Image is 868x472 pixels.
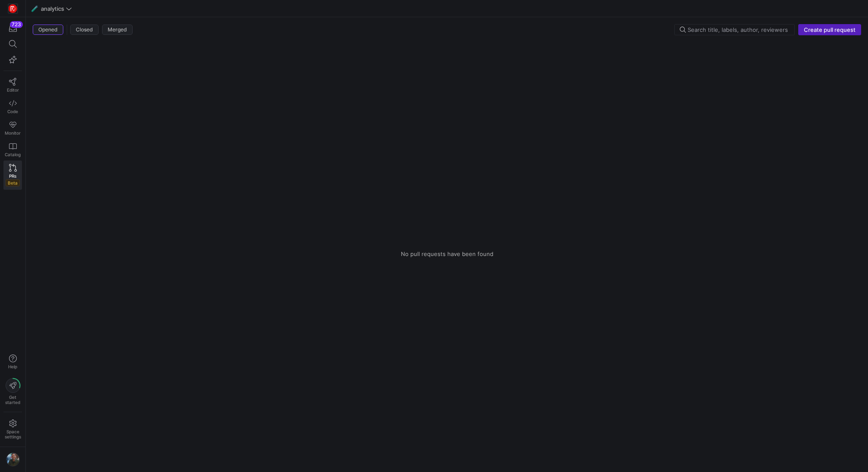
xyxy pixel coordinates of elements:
a: Spacesettings [3,416,22,443]
span: PRs [9,173,16,179]
span: Beta [6,179,20,186]
span: No pull requests have been found [401,250,493,257]
div: 723 [10,21,23,28]
span: Space settings [5,429,21,439]
span: analytics [41,5,64,12]
img: https://storage.googleapis.com/y42-prod-data-exchange/images/6IdsliWYEjCj6ExZYNtk9pMT8U8l8YHLguyz... [6,453,20,466]
span: Help [7,364,18,369]
span: Get started [5,395,20,405]
span: Opened [38,27,58,33]
button: Merged [102,25,133,35]
a: Code [3,96,22,117]
a: https://storage.googleapis.com/y42-prod-data-exchange/images/C0c2ZRu8XU2mQEXUlKrTCN4i0dD3czfOt8UZ... [3,1,22,16]
button: Closed [70,25,99,35]
span: 🧪 [31,6,37,12]
span: Monitor [5,130,21,136]
span: Code [7,109,18,114]
button: Help [3,351,22,373]
button: https://storage.googleapis.com/y42-prod-data-exchange/images/6IdsliWYEjCj6ExZYNtk9pMT8U8l8YHLguyz... [3,450,22,469]
button: 🧪analytics [29,3,74,14]
button: Getstarted [3,375,22,408]
a: Monitor [3,117,22,139]
button: Opened [33,25,63,35]
span: Merged [108,27,127,33]
a: Editor [3,74,22,96]
span: Catalog [5,152,21,157]
span: Closed [76,27,93,33]
input: Search title, labels, author, reviewers [688,26,789,33]
button: 723 [3,21,22,36]
a: Catalog [3,139,22,160]
span: Create pull request [804,26,856,33]
a: PRsBeta [3,160,22,190]
button: Create pull request [798,24,861,35]
span: Editor [7,87,19,93]
img: https://storage.googleapis.com/y42-prod-data-exchange/images/C0c2ZRu8XU2mQEXUlKrTCN4i0dD3czfOt8UZ... [9,4,17,13]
